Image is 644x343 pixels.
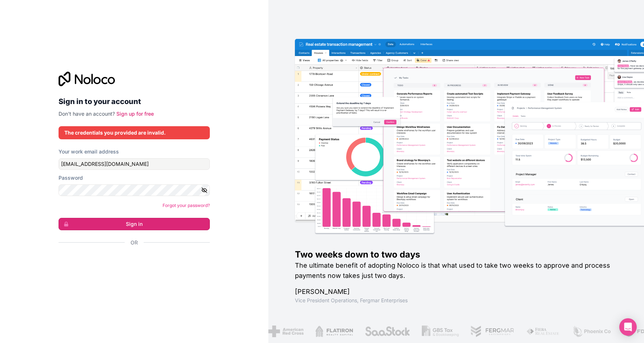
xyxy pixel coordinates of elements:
div: Open Intercom Messenger [619,318,637,336]
img: /assets/gbstax-C-GtDUiK.png [408,326,445,337]
img: /assets/saastock-C6Zbiodz.png [351,326,397,337]
input: Password [59,184,210,196]
div: The credentials you provided are invalid. [64,129,204,136]
span: Don't have an account? [59,111,115,117]
h1: Two weeks down to two days [295,249,621,260]
img: /assets/fiera-fwj2N5v4.png [513,326,547,337]
img: /assets/phoenix-BREaitsQ.png [559,326,598,337]
span: Or [131,239,138,246]
img: /assets/american-red-cross-BAupjrZR.png [255,326,290,337]
label: Password [59,174,83,182]
img: /assets/flatiron-C8eUkumj.png [302,326,340,337]
h2: The ultimate benefit of adopting Noloco is that what used to take two weeks to approve and proces... [295,260,621,281]
img: /assets/fergmar-CudnrXN5.png [457,326,501,337]
label: Your work email address [59,148,119,155]
a: Forgot your password? [163,203,210,208]
button: Sign in [59,218,210,230]
h2: Sign in to your account [59,95,210,108]
input: Email address [59,158,210,170]
a: Sign up for free [116,111,154,117]
h1: [PERSON_NAME] [295,287,621,297]
iframe: Bouton "Se connecter avec Google" [55,254,208,270]
h1: Vice President Operations , Fergmar Enterprises [295,297,621,304]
